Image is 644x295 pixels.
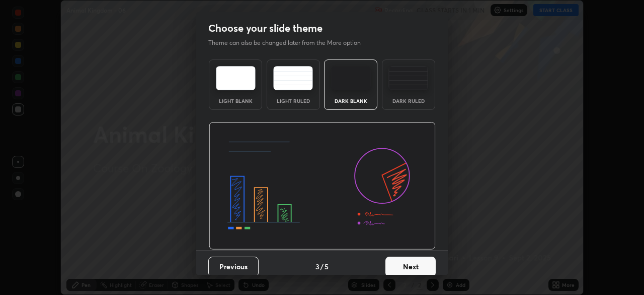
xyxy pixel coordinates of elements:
img: darkTheme.f0cc69e5.svg [331,66,371,90]
div: Light Blank [215,98,256,103]
h4: 3 [315,261,319,272]
img: darkThemeBanner.d06ce4a2.svg [209,122,436,250]
div: Dark Blank [331,98,371,103]
img: lightTheme.e5ed3b09.svg [216,66,256,90]
div: Dark Ruled [388,98,429,103]
h2: Choose your slide theme [208,22,323,35]
h4: / [320,261,324,272]
h4: 5 [325,261,329,272]
img: darkRuledTheme.de295e13.svg [388,66,428,90]
p: Theme can also be changed later from the More option [208,38,371,47]
div: Light Ruled [273,98,313,103]
button: Previous [208,257,259,277]
button: Next [385,257,436,277]
img: lightRuledTheme.5fabf969.svg [273,66,313,90]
